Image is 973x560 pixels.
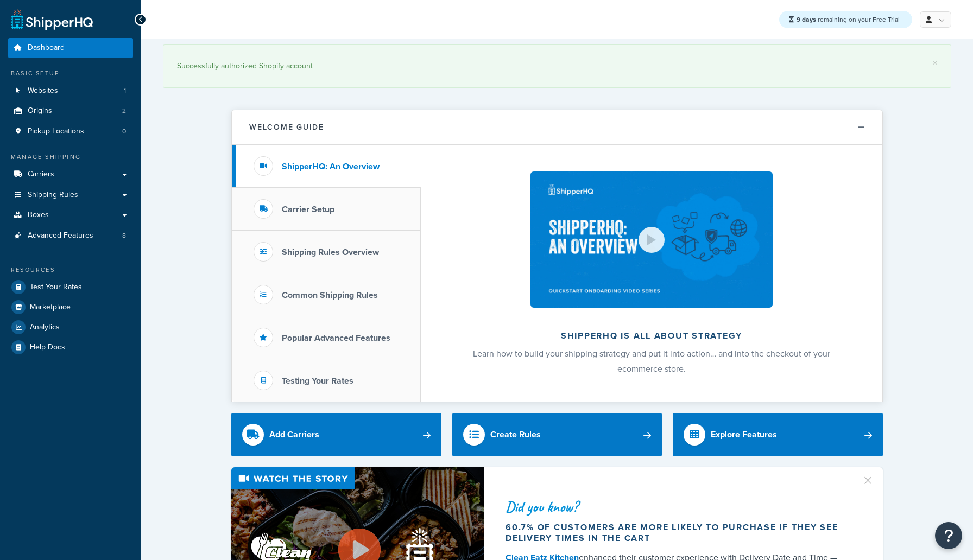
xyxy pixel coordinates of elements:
[28,86,58,96] span: Websites
[282,333,390,343] h3: Popular Advanced Features
[8,226,133,246] li: Advanced Features
[933,59,937,67] a: ×
[30,303,71,312] span: Marketplace
[28,43,65,53] span: Dashboard
[8,69,133,78] div: Basic Setup
[8,297,133,317] a: Marketplace
[28,231,93,240] span: Advanced Features
[231,413,441,456] a: Add Carriers
[30,283,82,292] span: Test Your Rates
[8,226,133,246] a: Advanced Features8
[490,427,541,442] div: Create Rules
[8,185,133,205] a: Shipping Rules
[8,277,133,297] a: Test Your Rates
[30,323,60,332] span: Analytics
[177,59,937,74] div: Successfully authorized Shopify account
[711,427,777,442] div: Explore Features
[282,247,379,257] h3: Shipping Rules Overview
[122,127,126,136] span: 0
[122,231,126,240] span: 8
[8,122,133,142] a: Pickup Locations0
[8,122,133,142] li: Pickup Locations
[30,343,65,352] span: Help Docs
[28,211,49,220] span: Boxes
[282,162,380,171] h3: ShipperHQ: An Overview
[506,522,849,544] div: 60.7% of customers are more likely to purchase if they see delivery times in the cart
[8,164,133,184] a: Carriers
[8,152,133,162] div: Manage Shipping
[282,376,353,386] h3: Testing Your Rates
[530,171,773,308] img: ShipperHQ is all about strategy
[8,38,133,58] a: Dashboard
[232,110,882,145] button: Welcome Guide
[450,331,854,341] h2: ShipperHQ is all about strategy
[28,170,54,179] span: Carriers
[282,290,378,300] h3: Common Shipping Rules
[28,106,52,116] span: Origins
[8,81,133,101] a: Websites1
[8,101,133,121] li: Origins
[8,205,133,225] a: Boxes
[8,101,133,121] a: Origins2
[8,338,133,357] a: Help Docs
[28,190,78,200] span: Shipping Rules
[124,86,126,96] span: 1
[8,317,133,337] a: Analytics
[28,127,84,136] span: Pickup Locations
[282,205,334,214] h3: Carrier Setup
[8,81,133,101] li: Websites
[797,15,900,24] span: remaining on your Free Trial
[452,413,662,456] a: Create Rules
[269,427,319,442] div: Add Carriers
[249,123,324,131] h2: Welcome Guide
[506,499,849,514] div: Did you know?
[797,15,816,24] strong: 9 days
[122,106,126,116] span: 2
[8,265,133,275] div: Resources
[935,522,962,549] button: Open Resource Center
[473,347,830,375] span: Learn how to build your shipping strategy and put it into action… and into the checkout of your e...
[673,413,883,456] a: Explore Features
